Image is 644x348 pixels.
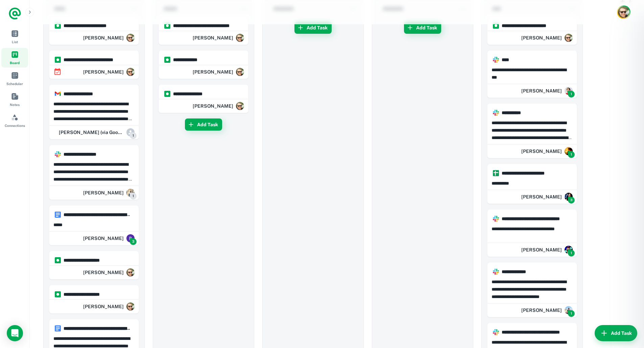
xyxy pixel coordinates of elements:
[6,81,23,86] span: Scheduler
[1,90,28,109] a: Notes
[8,7,22,20] a: Logo
[10,60,20,65] span: Board
[7,325,23,341] div: Open Intercom Messenger
[1,69,28,88] a: Scheduler
[10,102,20,107] span: Notes
[1,48,28,68] a: Board
[12,39,18,45] span: List
[1,111,28,130] a: Connections
[1,27,28,47] a: List
[5,123,25,128] span: Connections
